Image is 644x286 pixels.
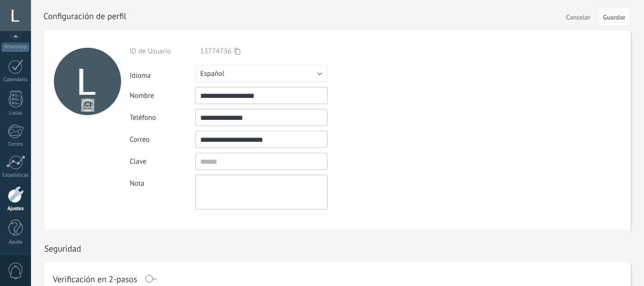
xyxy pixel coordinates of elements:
div: Nombre [130,91,195,100]
span: Español [200,69,225,78]
div: Calendario [2,77,30,83]
div: Estadísticas [2,172,30,179]
button: Cancelar [562,9,594,24]
span: Cancelar [566,14,591,21]
div: Correo [2,141,30,148]
span: Guardar [603,14,625,21]
div: ID de Usuario [130,47,195,56]
h1: Verificación en 2-pasos [53,274,137,285]
button: Guardar [598,8,631,26]
div: Clave [130,157,195,166]
div: Correo [130,135,195,144]
div: Teléfono [130,113,195,122]
button: Español [195,65,327,82]
div: Ayuda [2,239,30,245]
div: Ajustes [2,206,30,212]
div: Idioma [130,67,195,80]
div: Nota [130,175,195,188]
div: WhatsApp [2,42,29,52]
span: 13774736 [200,47,231,56]
h1: Seguridad [44,243,81,254]
div: Listas [2,110,30,117]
